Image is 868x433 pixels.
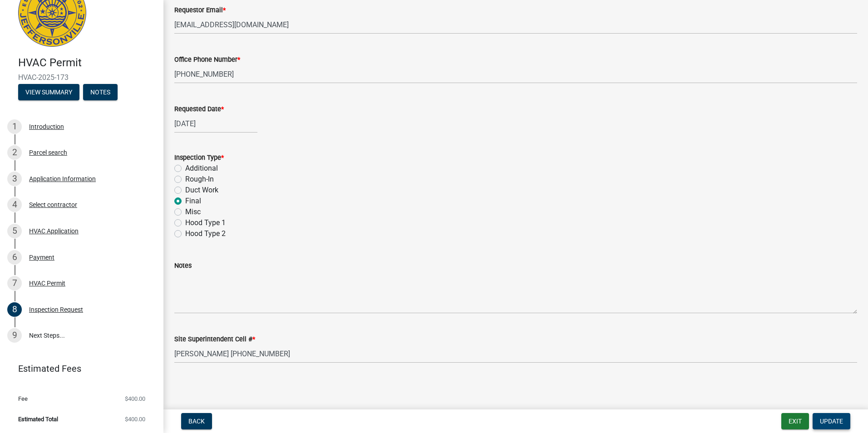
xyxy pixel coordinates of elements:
label: Requested Date [174,106,224,113]
div: 4 [7,197,22,212]
div: 8 [7,302,22,317]
span: HVAC-2025-173 [18,73,145,82]
label: Inspection Type [174,155,224,161]
div: Parcel search [29,149,67,156]
div: Inspection Request [29,306,83,313]
label: Rough-In [185,174,214,185]
span: Estimated Total [18,416,58,422]
div: HVAC Permit [29,280,65,286]
label: Requestor Email [174,7,226,14]
h4: HVAC Permit [18,56,156,69]
div: Introduction [29,123,64,130]
div: 6 [7,250,22,265]
span: Fee [18,396,28,402]
div: 1 [7,119,22,134]
div: 7 [7,276,22,290]
span: Update [820,418,843,425]
label: Office Phone Number [174,57,240,63]
label: Site Superintendent Cell # [174,336,255,343]
button: Notes [83,84,118,100]
button: View Summary [18,84,79,100]
input: mm/dd/yyyy [174,114,257,133]
span: $400.00 [125,416,145,422]
label: Additional [185,163,218,174]
button: Exit [781,413,809,429]
button: Back [181,413,212,429]
div: 9 [7,328,22,343]
a: Estimated Fees [7,359,149,378]
div: Payment [29,254,54,261]
div: 3 [7,172,22,186]
div: Application Information [29,176,96,182]
span: Back [188,418,205,425]
button: Update [813,413,850,429]
span: $400.00 [125,396,145,402]
label: Notes [174,263,192,269]
label: Hood Type 1 [185,217,226,228]
wm-modal-confirm: Summary [18,89,79,96]
label: Hood Type 2 [185,228,226,239]
label: Final [185,196,201,207]
label: Misc [185,207,201,217]
div: HVAC Application [29,228,79,234]
div: 2 [7,145,22,160]
div: 5 [7,224,22,238]
wm-modal-confirm: Notes [83,89,118,96]
label: Duct Work [185,185,218,196]
div: Select contractor [29,202,77,208]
